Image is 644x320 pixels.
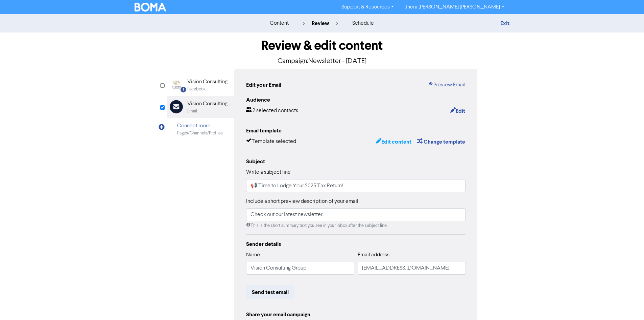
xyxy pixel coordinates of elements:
div: Sender details [246,240,466,248]
div: Facebook [187,86,206,92]
label: Email address [358,251,389,259]
div: Vision Consulting Group [187,100,231,108]
button: Edit content [376,137,412,146]
div: review [303,19,338,27]
div: Vision Consulting GroupEmail [167,96,234,118]
div: Subject [246,157,466,166]
div: Email [187,108,197,114]
p: Campaign: Newsletter - [DATE] [167,56,478,66]
button: Send test email [246,285,294,299]
div: schedule [352,19,374,27]
img: Facebook [170,78,183,91]
a: Support & Resources [336,2,399,13]
button: Edit [450,107,466,115]
div: This is the short summary text you see in your inbox after the subject line. [246,222,466,229]
div: Edit your Email [246,81,281,89]
div: Audience [246,96,466,104]
div: Email template [246,127,466,135]
a: Preview Email [428,81,466,89]
h1: Review & edit content [167,38,478,54]
div: Connect morePages/Channels/Profiles [167,118,234,140]
div: Connect more [177,122,223,130]
label: Include a short preview description of your email [246,197,358,206]
label: Name [246,251,260,259]
div: Share your email campaign [246,311,466,319]
iframe: Chat Widget [559,247,644,320]
img: BOMA Logo [135,3,166,12]
a: Jhera [PERSON_NAME] [PERSON_NAME] [399,2,509,13]
div: Pages/Channels/Profiles [177,130,223,136]
a: Exit [500,20,509,27]
div: Facebook Vision Consulting GroupFacebook [167,74,234,96]
button: Change template [417,137,466,146]
div: 2 selected contacts [246,107,298,115]
div: Vision Consulting Group [187,78,231,86]
div: Template selected [246,137,296,146]
div: content [270,19,289,27]
label: Write a subject line [246,168,291,176]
